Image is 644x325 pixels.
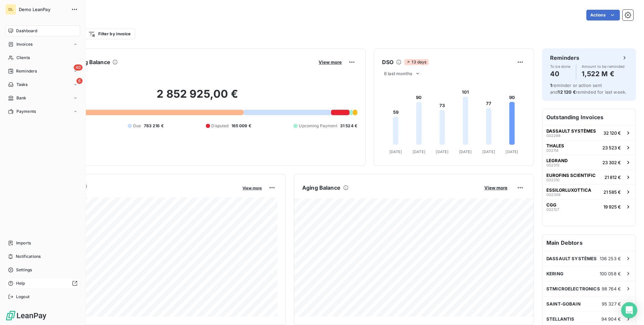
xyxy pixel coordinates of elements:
[542,235,636,251] h6: Main Debtors
[413,149,425,154] tspan: [DATE]
[240,185,264,191] button: View more
[482,149,495,154] tspan: [DATE]
[546,256,597,261] span: DASSAULT SYSTÈMES
[546,286,600,291] span: STMICROELECTRONICS
[603,204,621,210] span: 19 925 €
[546,187,591,193] span: ESSILORLUXOTTICA
[546,178,559,182] span: 002310
[231,123,251,129] span: 165 009 €
[603,130,621,136] span: 32 120 €
[546,193,560,197] span: 002309
[16,280,25,286] span: Help
[582,68,625,79] h4: 1,522 M €
[546,207,559,212] span: 002127
[546,271,563,276] span: KERING
[546,148,558,152] span: 002114
[38,190,238,197] span: Monthly Revenue
[550,68,571,79] h4: 40
[603,189,621,195] span: 21 585 €
[550,64,571,68] span: To be done
[542,199,636,214] button: CGG00212719 925 €
[601,316,621,322] span: 94 904 €
[144,123,164,129] span: 783 216 €
[16,28,37,34] span: Dashboard
[546,158,568,163] span: LEGRAND
[621,302,637,318] div: Open Intercom Messenger
[16,82,28,88] span: Tasks
[16,108,36,114] span: Payments
[436,149,448,154] tspan: [DATE]
[546,134,560,138] span: 002298
[16,95,26,101] span: Bank
[542,140,636,155] button: THALES00211423 523 €
[546,163,559,167] span: 002313
[550,83,627,95] span: reminder or action sent and reminded for last week.
[382,58,393,66] h6: DSO
[546,143,564,148] span: THALES
[542,155,636,170] button: LEGRAND00231323 302 €
[484,185,507,190] span: View more
[602,301,621,307] span: 95 327 €
[602,145,621,150] span: 23 523 €
[5,310,47,321] img: Logo LeanPay
[16,294,30,300] span: Logout
[546,128,596,134] span: DASSAULT SYSTÈMES
[384,71,412,76] span: 6 last months
[542,184,636,199] button: ESSILORLUXOTTICA00230921 585 €
[550,54,579,62] h6: Reminders
[582,64,625,68] span: Amount to be reminded
[546,316,575,322] span: STELLANTIS
[211,123,228,129] span: Disputed
[505,149,518,154] tspan: [DATE]
[550,83,552,88] span: 1
[16,253,41,260] span: Notifications
[16,41,33,47] span: Invoices
[558,89,576,95] span: 12 120 €
[16,267,32,273] span: Settings
[542,125,636,140] button: DASSAULT SYSTÈMES00229832 120 €
[299,123,337,129] span: Upcoming Payment
[459,149,472,154] tspan: [DATE]
[546,202,556,207] span: CGG
[74,64,83,71] span: 40
[546,173,596,178] span: EUROFINS SCIENTIFIC
[38,87,357,107] h2: 2 852 925,00 €
[604,175,621,180] span: 21 812 €
[600,271,621,276] span: 100 058 €
[5,4,16,15] div: DL
[16,240,31,246] span: Imports
[19,7,67,12] span: Demo LeanPay
[542,109,636,125] h6: Outstanding Invoices
[600,256,621,261] span: 136 253 €
[317,59,344,65] button: View more
[389,149,402,154] tspan: [DATE]
[546,301,581,307] span: SAINT-GOBAIN
[542,170,636,184] button: EUROFINS SCIENTIFIC00231021 812 €
[243,186,262,190] span: View more
[602,286,621,291] span: 98 764 €
[482,185,509,191] button: View more
[133,123,141,129] span: Due
[16,55,30,61] span: Clients
[76,78,83,84] span: 6
[302,184,340,192] h6: Aging Balance
[586,10,620,20] button: Actions
[319,59,342,65] span: View more
[404,59,428,65] span: 13 days
[340,123,357,129] span: 31 524 €
[602,160,621,165] span: 23 302 €
[16,68,37,74] span: Reminders
[84,29,135,39] button: Filter by invoice
[5,278,80,289] a: Help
